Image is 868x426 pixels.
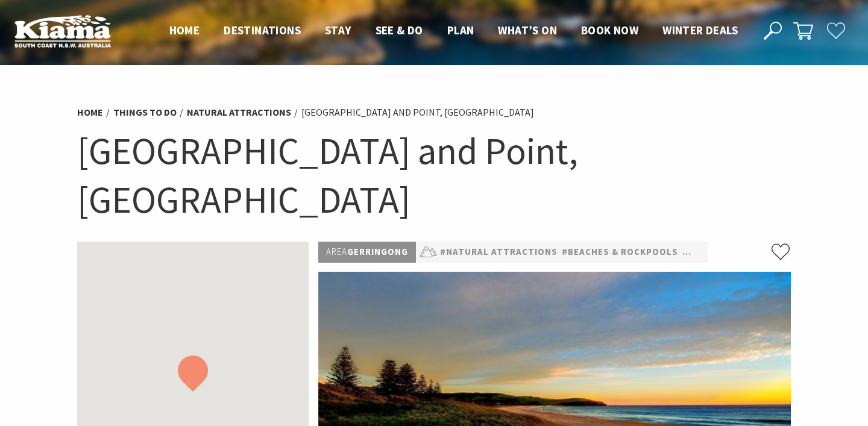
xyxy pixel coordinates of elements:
span: Area [326,246,347,257]
span: Book now [581,23,638,37]
a: #Beaches & Rockpools [562,245,678,260]
h1: [GEOGRAPHIC_DATA] and Point, [GEOGRAPHIC_DATA] [77,127,791,224]
p: Gerringong [318,242,416,263]
a: Home [77,106,103,119]
span: Winter Deals [662,23,738,37]
a: Things To Do [113,106,177,119]
span: Destinations [224,23,301,37]
span: What’s On [498,23,557,37]
span: Stay [325,23,351,37]
span: Plan [447,23,474,37]
img: Kiama Logo [14,14,111,48]
a: Natural Attractions [187,106,291,119]
nav: Main Menu [157,21,750,41]
span: Home [169,23,200,37]
li: [GEOGRAPHIC_DATA] and Point, [GEOGRAPHIC_DATA] [301,105,534,121]
a: #Natural Attractions [440,245,558,260]
span: See & Do [376,23,423,37]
